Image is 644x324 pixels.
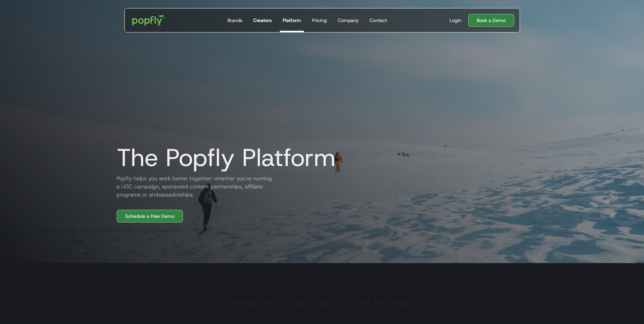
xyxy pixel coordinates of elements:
[369,17,387,24] div: Contact
[111,144,336,171] h1: The Popfly Platform
[280,8,304,32] a: Platform
[251,8,275,32] a: Creators
[312,17,327,24] div: Pricing
[283,17,301,24] div: Platform
[447,17,464,24] a: Login
[127,10,171,30] a: home
[228,17,242,24] div: Brands
[224,294,420,310] h3: Creative collaboration can be easy.
[450,17,461,24] div: Login
[367,8,390,32] a: Contact
[338,17,359,24] div: Company
[225,8,245,32] a: Brands
[309,8,330,32] a: Pricing
[253,17,272,24] div: Creators
[117,210,183,223] a: Schedule a Free Demo
[468,14,514,27] a: Book a Demo
[335,8,361,32] a: Company
[111,175,273,199] h2: Popfly helps you work better together: whether you’re running a UGC campaign, sponsored content p...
